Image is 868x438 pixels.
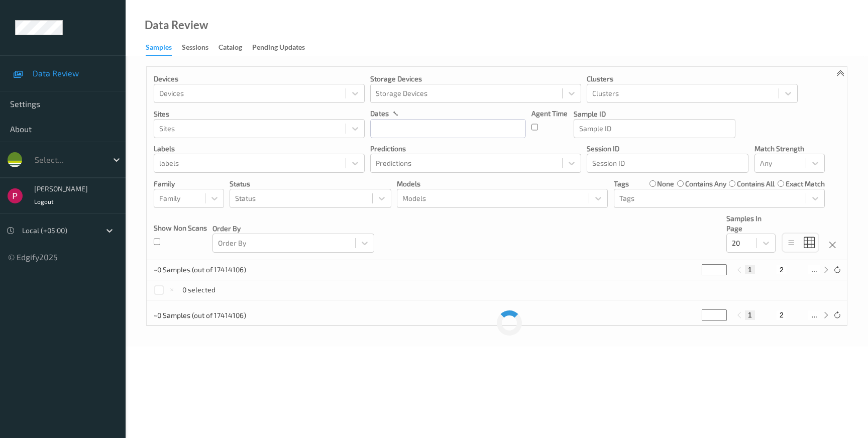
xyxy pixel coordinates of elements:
p: Sample ID [574,109,735,119]
a: Pending Updates [252,41,315,55]
p: Show Non Scans [154,223,207,233]
p: ~0 Samples (out of 17414106) [154,265,246,275]
p: dates [370,108,389,119]
button: 1 [745,265,755,274]
div: Catalog [219,42,242,55]
p: Match Strength [754,144,825,154]
p: Storage Devices [370,74,581,84]
p: Clusters [587,74,798,84]
p: Tags [614,179,629,189]
p: Family [154,179,224,189]
p: Devices [154,74,365,84]
div: Sessions [182,42,208,55]
button: ... [808,265,820,274]
button: 2 [777,310,787,319]
p: ~0 Samples (out of 17414106) [154,310,246,320]
p: labels [154,144,365,154]
p: Order By [212,224,374,234]
p: Agent Time [531,108,568,119]
p: Status [230,179,391,189]
div: Pending Updates [252,42,305,55]
a: Catalog [219,41,252,55]
button: ... [808,310,820,319]
p: Models [397,179,608,189]
p: Predictions [370,144,581,154]
div: Data Review [145,20,208,30]
p: 0 selected [182,285,215,295]
label: contains all [737,179,775,189]
p: Sites [154,109,365,119]
p: Samples In Page [726,213,776,234]
div: Samples [146,42,172,56]
button: 1 [745,310,755,319]
label: exact match [786,179,825,189]
a: Sessions [182,41,219,55]
button: 2 [777,265,787,274]
label: contains any [685,179,726,189]
a: Samples [146,41,182,56]
label: none [657,179,674,189]
p: Session ID [587,144,748,154]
